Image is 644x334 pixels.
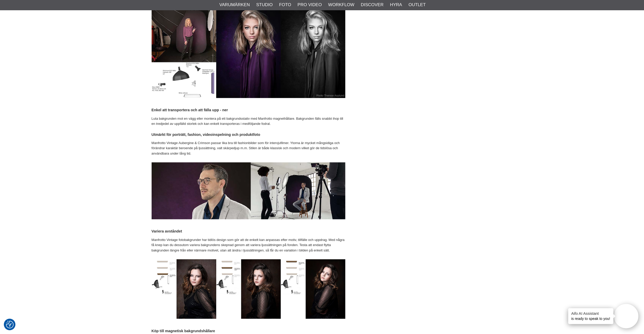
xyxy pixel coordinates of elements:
img: Revisit consent button [6,321,14,328]
a: Discover [361,2,383,8]
p: Manfrotto Vintage Aubergine & Crimson passar lika bra till fashionbilder som för intervjufilmer. ... [152,140,345,156]
a: Varumärken [219,2,250,8]
img: Lastolite Vintage - Three distances [152,259,345,319]
h4: Utmärkt för porträtt, fashion, videoinspelning och produktfoto [152,132,345,137]
h4: Variera avståndet [152,229,345,234]
img: Fotobakgrund för video och foto [152,162,345,219]
div: is ready to speak to you! [568,308,613,324]
a: Hyra [390,2,402,8]
p: Luta bakgrunden mot en vägg eller montera på ett bakgrundsstativ med Manfrotto magnethållare. Bak... [152,116,345,127]
a: Studio [256,2,273,8]
p: Manfrotto Vintage fotobakgrunder har tidlös design som gör att de enkelt kan anpassas efter motiv... [152,237,345,253]
button: Samtyckesinställningar [6,320,14,329]
h4: Köp till magnetisk bakgrundshållare [152,328,345,333]
a: Foto [279,2,291,8]
a: Workflow [328,2,354,8]
img: Vintage Aubergine - Photo Therese Asplund [152,1,345,98]
a: Pro Video [298,2,322,8]
h4: Aifo AI Assistant [571,311,610,316]
a: Outlet [408,2,425,8]
h4: Enkel att transportera och att fälla upp - ner [152,107,345,113]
